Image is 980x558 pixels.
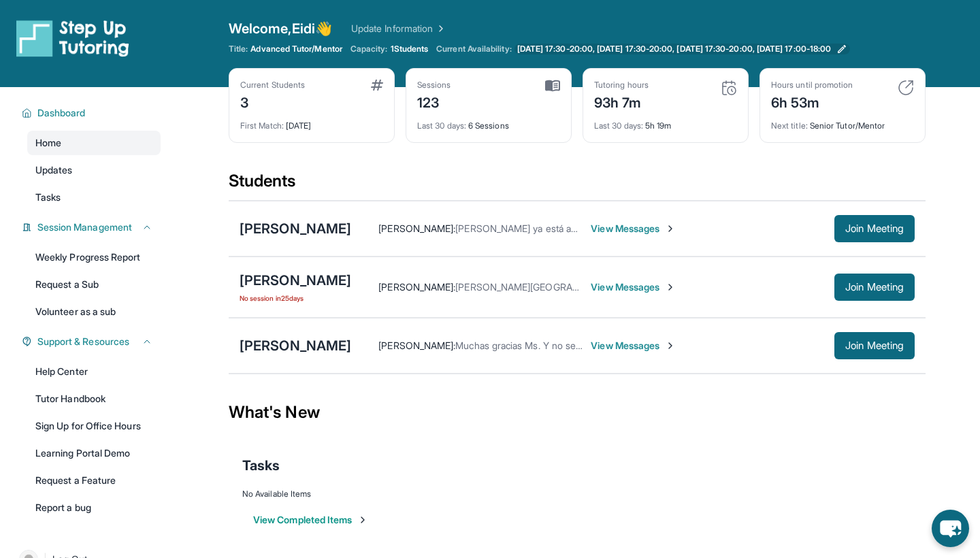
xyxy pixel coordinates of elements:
a: [DATE] 17:30-20:00, [DATE] 17:30-20:00, [DATE] 17:30-20:00, [DATE] 17:00-18:00 [514,44,850,54]
div: 6h 53m [771,91,853,112]
span: Next title : [771,120,808,131]
div: Senior Tutor/Mentor [771,112,914,131]
span: Tasks [242,456,280,475]
img: card [545,80,560,92]
img: card [721,80,737,96]
span: Join Meeting [845,225,904,233]
div: 5h 19m [594,112,737,131]
span: Welcome, Eidi 👋 [229,19,332,38]
span: Current Availability: [436,44,511,54]
span: View Messages [591,339,676,352]
a: Report a bug [27,495,161,520]
button: chat-button [932,510,969,547]
span: No session in 25 days [240,293,351,303]
img: Chevron-Right [665,223,676,234]
div: 93h 7m [594,91,649,112]
div: Tutoring hours [594,80,649,91]
div: 3 [240,91,305,112]
span: Home [35,136,61,150]
button: Support & Resources [32,335,152,348]
a: Tasks [27,185,161,210]
img: card [371,80,383,91]
img: Chevron-Right [665,282,676,293]
button: Session Management [32,220,152,234]
span: 1 Students [391,44,429,54]
span: Join Meeting [845,283,904,291]
span: View Messages [591,222,676,235]
span: Join Meeting [845,342,904,350]
div: [PERSON_NAME] [240,271,351,290]
button: Dashboard [32,106,152,120]
span: First Match : [240,120,284,131]
div: Hours until promotion [771,80,853,91]
span: [PERSON_NAME] ya está adentro esperándola [455,223,655,234]
div: [PERSON_NAME] [240,336,351,355]
span: Dashboard [37,106,86,120]
span: Title: [229,44,248,54]
a: Home [27,131,161,155]
span: Updates [35,163,73,177]
a: Learning Portal Demo [27,441,161,465]
span: [PERSON_NAME] : [378,281,455,293]
span: Support & Resources [37,335,129,348]
a: Volunteer as a sub [27,299,161,324]
span: Last 30 days : [594,120,643,131]
a: Request a Sub [27,272,161,297]
a: Request a Feature [27,468,161,493]
img: Chevron-Right [665,340,676,351]
span: View Messages [591,280,676,294]
a: Help Center [27,359,161,384]
a: Weekly Progress Report [27,245,161,269]
img: Chevron Right [433,22,446,35]
button: View Completed Items [253,513,368,527]
button: Join Meeting [834,215,915,242]
div: Sessions [417,80,451,91]
div: Current Students [240,80,305,91]
div: [PERSON_NAME] [240,219,351,238]
div: What's New [229,382,926,442]
div: Students [229,170,926,200]
span: [PERSON_NAME] : [378,340,455,351]
img: logo [16,19,129,57]
span: Session Management [37,220,132,234]
span: Muchas gracias Ms. Y no se preocupe yo entiendo. Ns vemos en un ratito [455,340,773,351]
span: Capacity: [350,44,388,54]
div: [DATE] [240,112,383,131]
a: Sign Up for Office Hours [27,414,161,438]
button: Join Meeting [834,274,915,301]
span: Tasks [35,191,61,204]
span: [PERSON_NAME] : [378,223,455,234]
span: Last 30 days : [417,120,466,131]
span: [DATE] 17:30-20:00, [DATE] 17:30-20:00, [DATE] 17:30-20:00, [DATE] 17:00-18:00 [517,44,831,54]
button: Join Meeting [834,332,915,359]
span: Advanced Tutor/Mentor [250,44,342,54]
a: Updates [27,158,161,182]
img: card [898,80,914,96]
a: Update Information [351,22,446,35]
a: Tutor Handbook [27,387,161,411]
div: 123 [417,91,451,112]
div: No Available Items [242,489,912,499]
div: 6 Sessions [417,112,560,131]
